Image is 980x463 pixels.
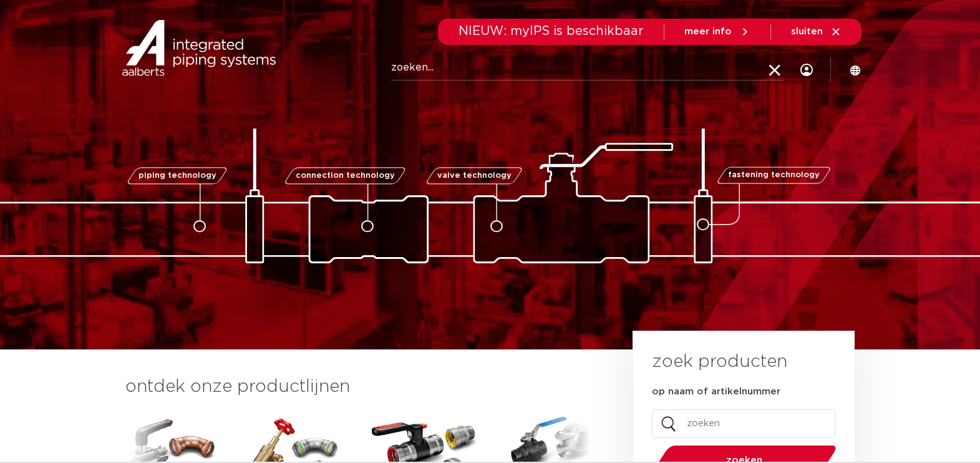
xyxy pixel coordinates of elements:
[684,26,750,37] a: meer info
[728,172,820,180] span: fastening technology
[391,56,784,80] input: zoeken...
[138,172,216,180] span: piping technology
[295,172,394,180] span: connection technology
[437,172,512,180] span: valve technology
[684,27,732,36] span: meer info
[652,409,835,438] input: zoeken
[791,27,823,36] span: sluiten
[458,25,644,37] span: NIEUW: myIPS is beschikbaar
[800,45,813,95] div: my IPS
[791,26,842,37] a: sluiten
[652,349,787,374] h3: zoek producten
[125,374,591,399] h3: ontdek onze productlijnen
[652,386,780,398] label: op naam of artikelnummer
